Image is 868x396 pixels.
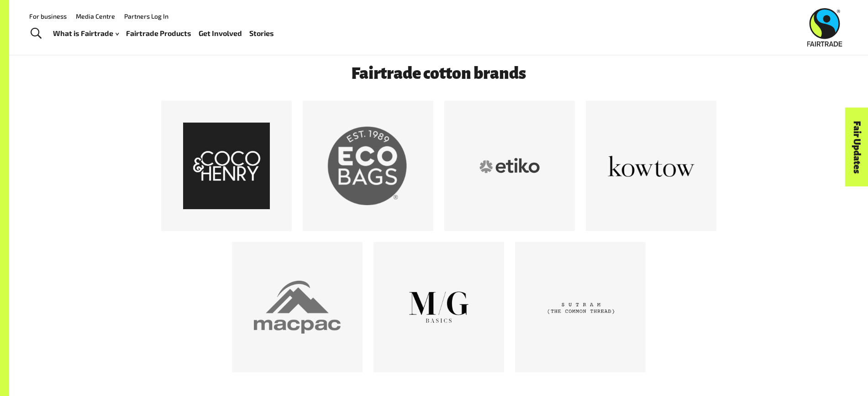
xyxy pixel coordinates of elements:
a: For business [29,12,67,20]
a: Toggle Search [25,22,47,45]
a: Partners Log In [124,12,168,20]
a: Stories [249,27,274,40]
a: Get Involved [199,27,242,40]
a: Fairtrade Products [126,27,191,40]
a: What is Fairtrade [53,27,119,40]
img: Fairtrade Australia New Zealand logo [807,8,842,46]
h3: Fairtrade cotton brands [207,64,671,82]
a: Media Centre [76,12,115,20]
